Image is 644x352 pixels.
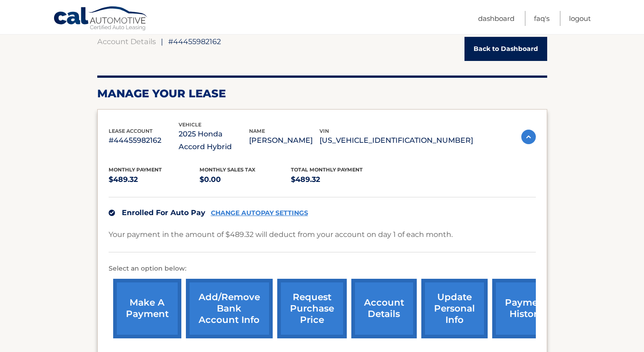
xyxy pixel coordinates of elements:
span: #44455982162 [168,37,221,46]
p: $0.00 [200,173,291,186]
a: Cal Automotive [53,6,149,32]
a: Dashboard [478,11,514,26]
a: FAQ's [534,11,549,26]
p: [US_VEHICLE_IDENTIFICATION_NUMBER] [320,134,473,147]
span: Total Monthly Payment [291,166,363,173]
img: check.svg [109,210,115,216]
span: | [161,37,163,46]
a: Back to Dashboard [464,37,547,61]
h2: Manage Your Lease [97,87,547,101]
span: vin [320,128,329,134]
p: #44455982162 [109,134,179,147]
span: Monthly Payment [109,166,162,173]
a: update personal info [421,279,488,338]
span: Enrolled For Auto Pay [122,208,205,217]
a: account details [351,279,417,338]
a: Add/Remove bank account info [186,279,273,338]
img: accordion-active.svg [521,130,536,144]
a: Logout [569,11,591,26]
a: Account Details [97,37,156,46]
a: CHANGE AUTOPAY SETTINGS [211,209,308,217]
a: make a payment [113,279,181,338]
span: name [249,128,265,134]
a: request purchase price [277,279,347,338]
p: $489.32 [291,173,382,186]
p: [PERSON_NAME] [249,134,320,147]
span: vehicle [179,121,201,128]
span: lease account [109,128,153,134]
p: Select an option below: [109,263,536,274]
span: Monthly sales Tax [200,166,255,173]
p: $489.32 [109,173,200,186]
p: 2025 Honda Accord Hybrid [179,128,249,153]
p: Your payment in the amount of $489.32 will deduct from your account on day 1 of each month. [109,228,453,241]
a: payment history [492,279,560,338]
